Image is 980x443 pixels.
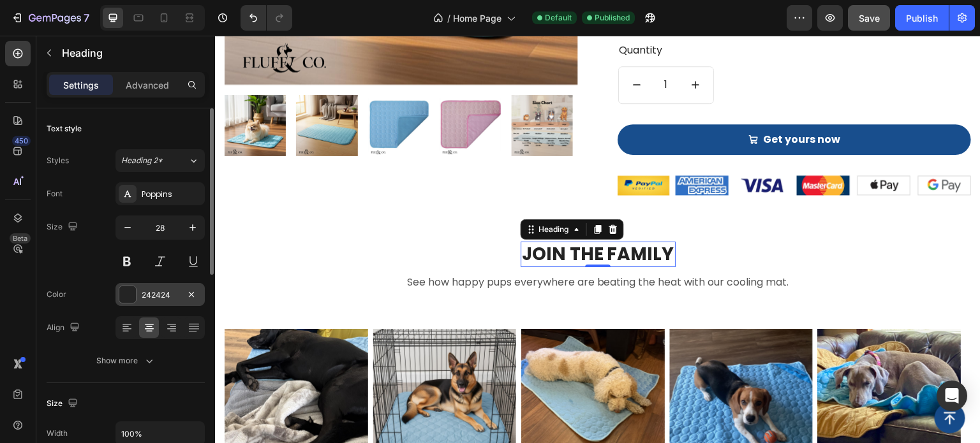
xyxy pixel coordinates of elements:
div: Size [47,395,80,412]
button: 7 [5,5,95,31]
button: Get yours now [403,89,756,119]
div: 450 [12,136,31,146]
div: Font [47,188,63,200]
img: gempages_581492877050250153-47ca7a74-83dd-4006-b629-de79514f4df7.jpg [455,293,598,437]
div: Width [47,428,68,439]
img: gempages_581492877050250153-39c90997-4bf6-4cbf-a294-8671dee92c92.jpg [603,293,746,437]
div: Get yours now [549,96,626,112]
span: Save [859,13,880,24]
div: Styles [47,155,69,166]
button: Publish [895,5,949,31]
span: / [447,11,450,25]
div: Text style [47,123,82,134]
span: Heading 2* [121,155,163,166]
div: Beta [10,233,31,243]
p: Heading [62,45,200,61]
span: Default [545,12,572,24]
button: Heading 2* [115,149,205,172]
p: Advanced [126,78,169,92]
span: Home Page [453,11,501,25]
button: decrement [414,39,429,59]
p: See how happy pups everywhere are beating the heat with our cooling mat. [11,238,755,256]
h2: JOIN THE FAMILY [306,206,461,231]
div: Poppins [142,189,202,200]
div: Size [47,219,80,236]
p: 7 [84,10,89,25]
div: Open Intercom Messenger [937,381,967,411]
div: Show more [96,354,156,367]
button: Button [720,367,750,398]
div: Align [47,319,82,337]
input: quantity [429,39,473,59]
div: Undo/Redo [241,5,292,31]
button: increment [473,39,488,59]
div: Heading [322,188,357,200]
div: 242424 [142,289,179,301]
img: gempages_581492877050250153-8ee7a92b-311b-4829-90d1-f0abd74cc863.jpg [10,293,153,437]
button: Save [848,5,890,31]
p: Settings [63,78,99,92]
img: gempages_581492877050250153-5a56622b-48ec-4c7e-8c47-26efc66fedec.jpg [306,293,450,437]
button: Show more [47,349,205,372]
div: Color [47,289,66,300]
img: gempages_581492877050250153-d2b209e2-ad86-428e-9292-59bba7764889.jpg [158,293,302,437]
div: Publish [906,11,938,25]
div: Quantity [403,4,756,25]
img: Alt Image [403,140,756,160]
span: Published [595,12,630,24]
iframe: Design area [215,36,980,443]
